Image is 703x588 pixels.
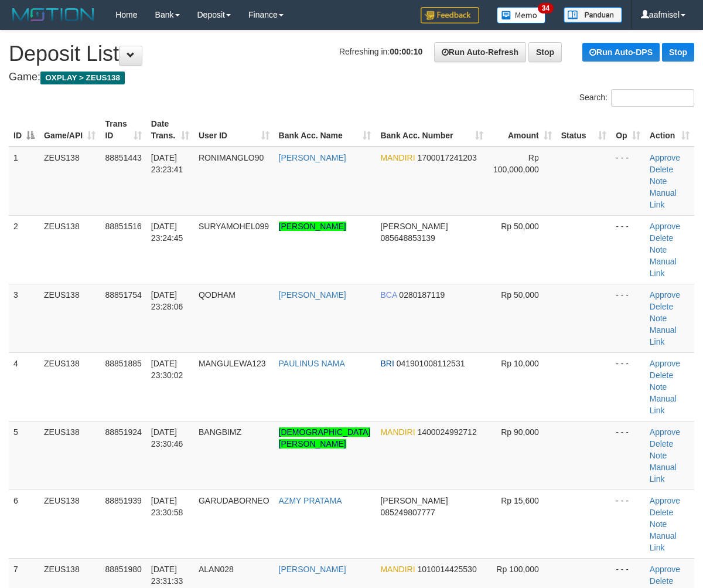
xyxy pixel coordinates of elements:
a: Delete [650,302,673,311]
a: Approve [650,222,680,231]
span: 34 [538,3,554,13]
span: [DATE] 23:30:02 [151,359,183,380]
th: Game/API: activate to sort column ascending [39,113,100,147]
a: Delete [650,508,673,517]
td: - - - [611,352,645,421]
img: MOTION_logo.png [9,6,98,23]
a: Note [650,314,667,323]
a: Delete [650,439,673,448]
a: Note [650,382,667,392]
a: Manual Link [650,394,677,415]
span: Copy 1010014425530 to clipboard [417,565,476,574]
th: Status: activate to sort column ascending [557,113,611,147]
th: Action: activate to sort column ascending [645,113,694,147]
strong: 00:00:10 [390,47,422,56]
a: [DEMOGRAPHIC_DATA][PERSON_NAME] [279,427,371,448]
span: RONIMANGLO90 [199,153,264,162]
td: 1 [9,147,39,216]
span: QODHAM [199,290,236,300]
a: Delete [650,233,673,243]
td: ZEUS138 [39,490,100,558]
th: Amount: activate to sort column ascending [488,113,557,147]
a: Stop [662,43,694,62]
span: [DATE] 23:31:33 [151,565,183,586]
a: Approve [650,290,680,300]
a: Manual Link [650,325,677,346]
img: Feedback.jpg [421,7,479,23]
span: ALAN028 [199,565,234,574]
span: 88851980 [105,565,141,574]
td: - - - [611,284,645,352]
a: Note [650,176,667,186]
td: - - - [611,147,645,216]
a: [PERSON_NAME] [279,290,346,300]
span: BRI [380,359,394,368]
img: Button%20Memo.svg [497,7,546,23]
span: [DATE] 23:24:45 [151,222,183,243]
a: Manual Link [650,531,677,552]
th: Op: activate to sort column ascending [611,113,645,147]
td: ZEUS138 [39,215,100,284]
td: ZEUS138 [39,421,100,490]
a: Approve [650,359,680,368]
span: OXPLAY > ZEUS138 [40,72,125,84]
h4: Game: [9,72,694,83]
span: MANDIRI [380,427,415,437]
td: 6 [9,490,39,558]
span: BANGBIMZ [199,427,241,437]
span: [DATE] 23:30:46 [151,427,183,448]
th: Date Trans.: activate to sort column ascending [146,113,194,147]
td: - - - [611,421,645,490]
span: [PERSON_NAME] [380,496,448,505]
span: Copy 1700017241203 to clipboard [417,153,476,162]
a: Approve [650,153,680,162]
span: 88851516 [105,222,141,231]
a: [PERSON_NAME] [279,153,346,162]
a: Delete [650,371,673,380]
h1: Deposit List [9,42,694,66]
span: 88851924 [105,427,141,437]
a: AZMY PRATAMA [279,496,342,505]
span: [DATE] 23:28:06 [151,290,183,311]
th: Bank Acc. Name: activate to sort column ascending [274,113,376,147]
span: Rp 90,000 [501,427,539,437]
td: 5 [9,421,39,490]
td: 3 [9,284,39,352]
td: 4 [9,352,39,421]
td: - - - [611,490,645,558]
a: PAULINUS NAMA [279,359,345,368]
a: [PERSON_NAME] [279,565,346,574]
span: MANDIRI [380,153,415,162]
span: 88851939 [105,496,141,505]
span: Rp 100,000,000 [493,153,539,174]
label: Search: [579,89,694,107]
span: Rp 10,000 [501,359,539,368]
span: BCA [380,290,397,300]
a: Note [650,451,667,460]
img: panduan.png [564,7,622,23]
span: Rp 50,000 [501,290,539,300]
span: 88851885 [105,359,141,368]
th: Bank Acc. Number: activate to sort column ascending [376,113,488,147]
span: [DATE] 23:30:58 [151,496,183,517]
span: Rp 100,000 [496,565,538,574]
th: User ID: activate to sort column ascending [194,113,274,147]
a: Stop [528,42,562,62]
a: Approve [650,427,680,437]
th: ID: activate to sort column descending [9,113,39,147]
a: Manual Link [650,257,677,278]
span: SURYAMOHEL099 [199,222,269,231]
a: Run Auto-Refresh [434,42,526,62]
input: Search: [611,89,694,107]
a: Manual Link [650,188,677,209]
span: 88851754 [105,290,141,300]
a: Approve [650,565,680,574]
td: - - - [611,215,645,284]
a: Approve [650,496,680,505]
td: ZEUS138 [39,284,100,352]
a: Run Auto-DPS [582,43,660,62]
th: Trans ID: activate to sort column ascending [100,113,146,147]
span: Copy 1400024992712 to clipboard [417,427,476,437]
span: 88851443 [105,153,141,162]
span: Copy 085648853139 to clipboard [380,233,435,243]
